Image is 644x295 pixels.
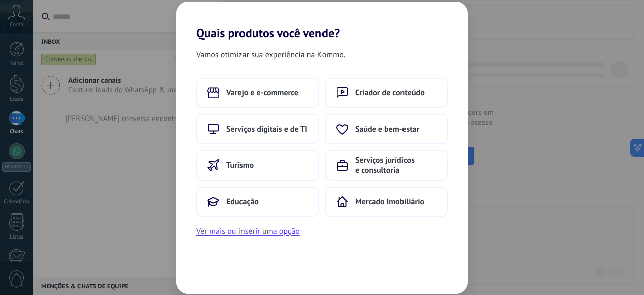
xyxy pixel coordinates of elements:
[325,114,448,144] button: Saúde e bem-estar
[196,225,300,238] button: Ver mais ou inserir uma opção
[226,160,254,170] span: Turismo
[325,187,448,217] button: Mercado Imobiliário
[176,2,468,40] h2: Quais produtos você vende?
[355,88,425,98] span: Criador de conteúdo
[325,150,448,181] button: Serviços jurídicos e consultoria
[196,114,319,144] button: Serviços digitais e de TI
[196,78,319,108] button: Varejo e e-commerce
[196,150,319,181] button: Turismo
[355,197,424,207] span: Mercado Imobiliário
[226,88,298,98] span: Varejo e e-commerce
[226,124,307,134] span: Serviços digitais e de TI
[325,78,448,108] button: Criador de conteúdo
[196,187,319,217] button: Educação
[196,48,345,62] span: Vamos otimizar sua experiência na Kommo.
[355,124,419,134] span: Saúde e bem-estar
[355,155,437,175] span: Serviços jurídicos e consultoria
[226,197,259,207] span: Educação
